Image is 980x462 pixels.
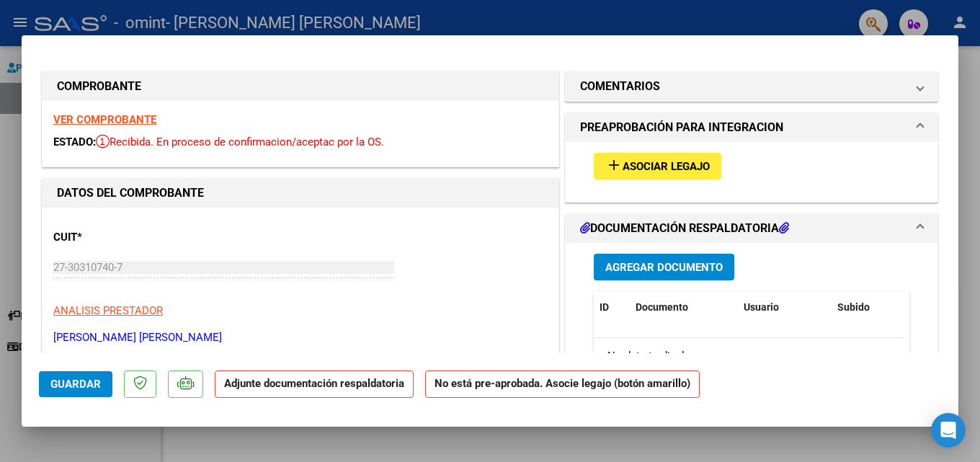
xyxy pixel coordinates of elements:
a: VER COMPROBANTE [53,113,156,126]
span: Subido [837,301,870,313]
mat-expansion-panel-header: COMENTARIOS [566,72,937,101]
datatable-header-cell: Subido [832,292,904,323]
datatable-header-cell: Documento [630,292,738,323]
span: ID [600,301,609,313]
span: Usuario [744,301,779,313]
div: Open Intercom Messenger [931,413,966,448]
mat-expansion-panel-header: PREAPROBACIÓN PARA INTEGRACION [566,113,937,142]
span: Agregar Documento [605,261,723,274]
button: Guardar [39,371,112,397]
datatable-header-cell: Usuario [738,292,832,323]
strong: No está pre-aprobada. Asocie legajo (botón amarillo) [425,370,700,399]
datatable-header-cell: ID [594,292,630,323]
button: Agregar Documento [594,254,734,280]
h1: DOCUMENTACIÓN RESPALDATORIA [580,220,789,237]
span: Recibida. En proceso de confirmacion/aceptac por la OS. [96,136,384,148]
div: PREAPROBACIÓN PARA INTEGRACION [566,142,937,202]
span: Guardar [50,378,101,391]
p: CUIT [53,229,202,246]
div: No data to display [594,338,904,374]
mat-icon: add [605,156,623,174]
p: [PERSON_NAME] [PERSON_NAME] [53,329,548,346]
strong: DATOS DEL COMPROBANTE [57,186,204,200]
button: Asociar Legajo [594,153,721,179]
span: ANALISIS PRESTADOR [53,304,163,317]
h1: PREAPROBACIÓN PARA INTEGRACION [580,119,783,136]
h1: COMENTARIOS [580,78,660,95]
span: Documento [636,301,688,313]
strong: Adjunte documentación respaldatoria [224,377,404,390]
datatable-header-cell: Acción [904,292,976,323]
span: ESTADO: [53,136,96,148]
span: Asociar Legajo [623,160,710,173]
strong: COMPROBANTE [57,79,141,93]
mat-expansion-panel-header: DOCUMENTACIÓN RESPALDATORIA [566,214,937,243]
